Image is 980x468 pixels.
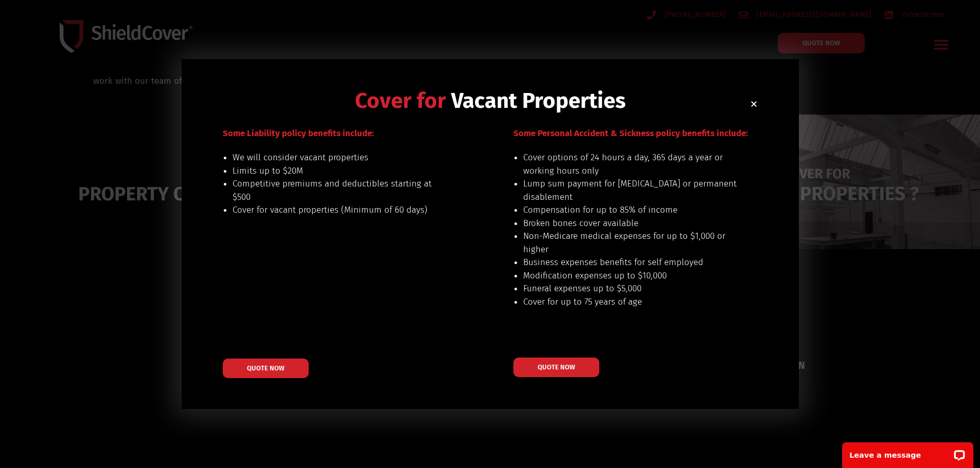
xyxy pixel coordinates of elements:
[523,269,738,283] li: Modification expenses up to $10,000
[523,230,738,256] li: Non-Medicare medical expenses for up to $1,000 or higher
[750,100,758,108] a: Close
[223,359,309,378] a: QUOTE NOW
[223,128,374,139] span: Some Liability policy benefits include:
[538,364,575,370] span: QUOTE NOW
[451,88,626,114] span: Vacant Properties
[523,203,738,217] li: Compensation for up to 85% of income
[513,358,599,377] a: QUOTE NOW
[247,365,284,371] span: QUOTE NOW
[233,203,447,217] li: Cover for vacant properties (Minimum of 60 days)
[233,151,447,164] li: We will consider vacant properties
[233,177,447,203] li: Competitive premiums and deductibles starting at $500
[523,295,738,309] li: Cover for up to 75 years of age
[355,88,446,114] span: Cover for
[523,217,738,230] li: Broken bones cover available
[523,177,738,203] li: Lump sum payment for [MEDICAL_DATA] or permanent disablement
[523,256,738,269] li: Business expenses benefits for self employed
[233,164,447,178] li: Limits up to $20M
[523,282,738,295] li: Funeral expenses up to $5,000
[523,151,738,177] li: Cover options of 24 hours a day, 365 days a year or working hours only
[835,436,980,468] iframe: LiveChat chat widget
[513,128,748,139] span: Some Personal Accident & Sickness policy benefits include:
